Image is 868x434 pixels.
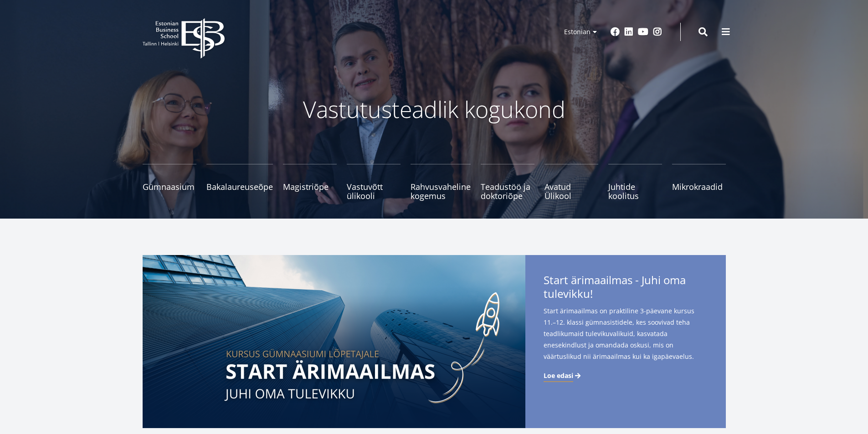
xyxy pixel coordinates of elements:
[143,182,196,191] span: Gümnaasium
[544,273,708,303] span: Start ärimaailmas - Juhi oma
[411,182,471,200] span: Rahvusvaheline kogemus
[544,164,598,200] a: Avatud Ülikool
[143,164,196,200] a: Gümnaasium
[347,164,401,200] a: Vastuvõtt ülikooli
[544,305,708,362] span: Start ärimaailmas on praktiline 3-päevane kursus 11.–12. klassi gümnasistidele, kes soovivad teha...
[206,164,273,200] a: Bakalaureuseõpe
[283,164,337,200] a: Magistriõpe
[672,182,726,191] span: Mikrokraadid
[544,371,573,380] span: Loe edasi
[206,182,273,191] span: Bakalaureuseõpe
[481,182,534,200] span: Teadustöö ja doktoriõpe
[653,27,662,36] a: Instagram
[544,182,598,200] span: Avatud Ülikool
[638,27,648,36] a: Youtube
[481,164,534,200] a: Teadustöö ja doktoriõpe
[608,164,662,200] a: Juhtide koolitus
[143,255,525,428] img: Start arimaailmas
[611,27,620,36] a: Facebook
[283,182,337,191] span: Magistriõpe
[411,164,471,200] a: Rahvusvaheline kogemus
[544,287,593,301] span: tulevikku!
[624,27,633,36] a: Linkedin
[608,182,662,200] span: Juhtide koolitus
[544,371,582,380] a: Loe edasi
[193,96,676,123] p: Vastutusteadlik kogukond
[347,182,401,200] span: Vastuvõtt ülikooli
[672,164,726,200] a: Mikrokraadid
